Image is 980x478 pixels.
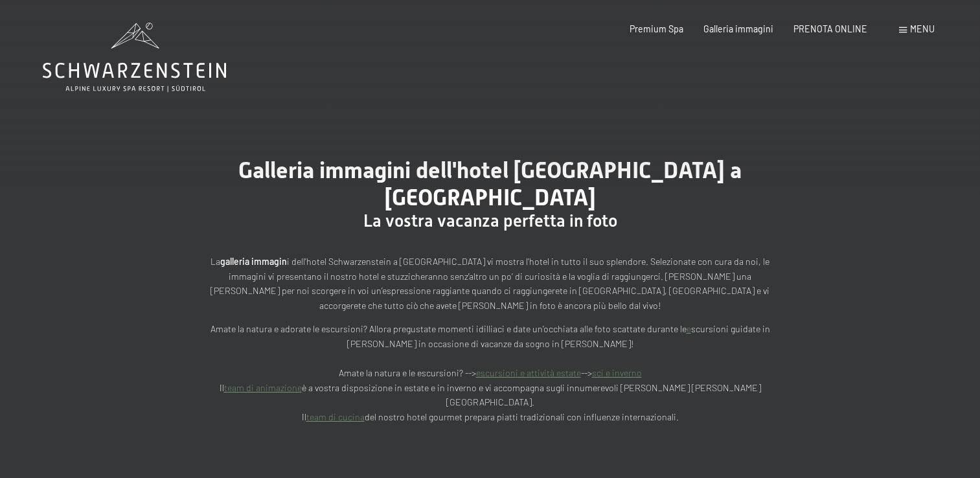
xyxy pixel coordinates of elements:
a: team di animazione [224,382,302,393]
a: sci e inverno [592,367,642,378]
a: escursioni e attività estate [476,367,581,378]
a: Galleria immagini [703,23,773,34]
a: Premium Spa [630,23,683,34]
p: Amate la natura e adorate le escursioni? Allora pregustate momenti idilliaci e date un’occhiata a... [205,322,775,424]
a: e [687,323,691,334]
strong: galleria immagin [220,256,287,267]
span: Galleria immagini dell'hotel [GEOGRAPHIC_DATA] a [GEOGRAPHIC_DATA] [238,157,742,211]
a: team di cucina [306,411,365,422]
span: Menu [910,23,935,34]
span: La vostra vacanza perfetta in foto [363,211,617,231]
p: La i dell’hotel Schwarzenstein a [GEOGRAPHIC_DATA] vi mostra l’hotel in tutto il suo splendore. S... [205,255,775,313]
a: PRENOTA ONLINE [793,23,867,34]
